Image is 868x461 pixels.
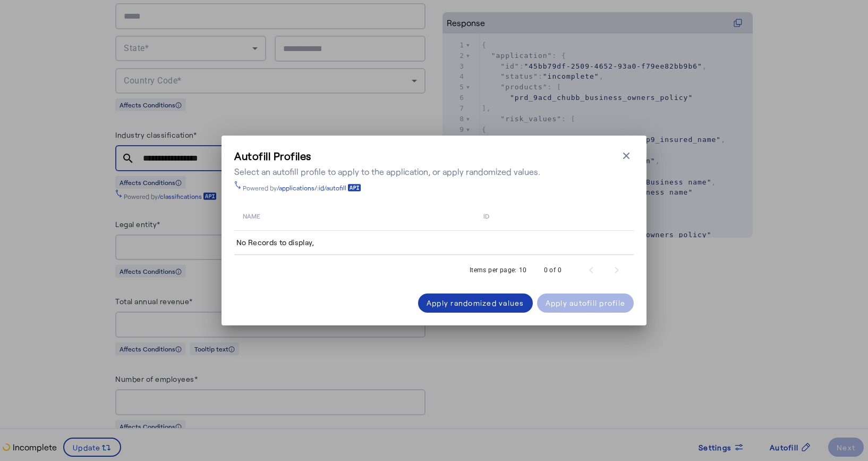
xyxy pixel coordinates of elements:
[234,200,634,255] table: Table view of all quotes submitted by your platform
[544,265,561,275] div: 0 of 0
[470,265,517,275] div: Items per page:
[234,148,540,163] h3: Autofill Profiles
[243,210,260,221] span: name
[243,183,361,192] div: Powered by
[427,297,524,308] div: Apply randomized values
[277,183,361,192] a: /applications/:id/autofill
[519,265,527,275] div: 10
[234,230,634,255] td: No Records to display,
[234,165,540,178] div: Select an autofill profile to apply to the application, or apply randomized values.
[483,210,489,221] span: id
[418,294,533,313] button: Apply randomized values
